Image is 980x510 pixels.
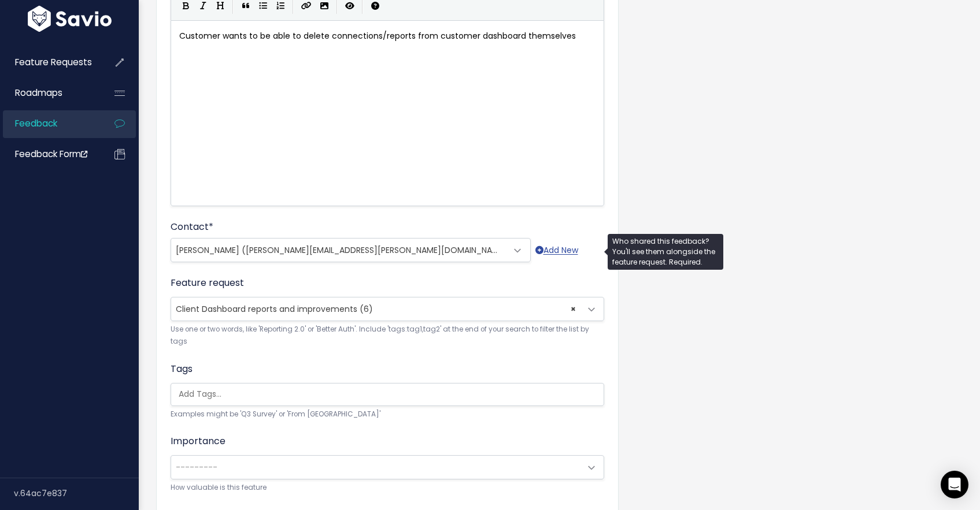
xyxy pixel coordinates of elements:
div: Open Intercom Messenger [941,471,968,498]
small: How valuable is this feature [171,482,604,494]
span: John Lee (john.lee@nissancanada.com) [171,239,507,262]
span: John Lee (john.lee@nissancanada.com) [171,238,531,262]
small: Use one or two words, like 'Reporting 2.0' or 'Better Auth'. Include 'tags:tag1,tag2' at the end ... [171,323,604,348]
a: Feedback form [3,141,96,167]
span: Client Dashboard reports and improvements (6) [171,297,604,321]
input: Add Tags... [174,388,607,400]
span: Feedback form [15,148,87,160]
label: Contact [171,220,213,234]
small: Examples might be 'Q3 Survey' or 'From [GEOGRAPHIC_DATA]' [171,408,604,420]
span: Feedback [15,117,57,129]
span: × [571,297,576,321]
span: [PERSON_NAME] ([PERSON_NAME][EMAIL_ADDRESS][PERSON_NAME][DOMAIN_NAME]) [176,244,511,256]
span: Customer wants to be able to delete connections/reports from customer dashboard themselves [179,30,576,42]
a: Feature Requests [3,49,96,76]
span: Client Dashboard reports and improvements (6) [176,303,373,315]
label: Feature request [171,276,244,290]
a: Feedback [3,110,96,137]
span: --------- [176,461,217,473]
a: Add New [535,243,578,258]
img: logo-white.9d6f32f41409.svg [25,6,114,32]
a: Roadmaps [3,80,96,106]
span: Roadmaps [15,87,62,99]
label: Importance [171,434,225,448]
label: Tags [171,362,193,376]
div: v.64ac7e837 [14,478,139,508]
div: Who shared this feedback? You'll see them alongside the feature request. Required. [608,234,723,270]
span: Feature Requests [15,56,92,68]
span: Client Dashboard reports and improvements (6) [171,297,580,321]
